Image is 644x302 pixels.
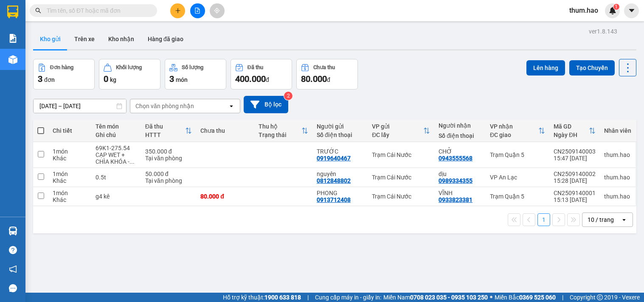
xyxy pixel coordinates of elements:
div: Trạm Quận 5 [490,193,545,200]
img: solution-icon [8,34,17,43]
button: plus [170,3,185,18]
div: CHỞ [439,148,481,155]
th: Toggle SortBy [141,120,196,142]
div: Đơn hàng [50,64,73,70]
span: Miền Bắc [495,293,556,302]
div: Trạm Cái Nước [372,193,430,200]
sup: 1 [613,4,619,10]
div: 15:28 [DATE] [554,177,596,184]
div: TRƯỚC [317,148,363,155]
div: HTTT [145,131,185,138]
div: 15:47 [DATE] [554,155,596,162]
button: caret-down [624,3,639,18]
div: Số lượng [182,64,203,70]
div: 0812848802 [317,177,351,184]
div: Đã thu [145,123,185,130]
button: aim [210,3,225,18]
span: kg [110,76,116,83]
div: CẠP WET + CHÌA KHÓA - XUỐNG NHẸ TAY K BAO CHÀY XƯỚT [96,151,137,165]
div: Đã thu [247,64,263,70]
div: Số điện thoại [439,132,481,139]
sup: 2 [284,92,292,100]
div: VP gửi [372,123,423,130]
span: 80.000 [301,74,327,84]
strong: 1900 633 818 [264,294,301,301]
div: Người gửi [317,123,363,130]
div: g4 kê [96,193,137,200]
span: copyright [597,294,603,300]
span: notification [9,265,17,273]
span: 400.000 [235,74,266,84]
img: icon-new-feature [609,7,616,14]
div: Trạm Cái Nước [372,174,430,181]
th: Toggle SortBy [486,120,549,142]
span: Miền Nam [383,293,488,302]
th: Toggle SortBy [549,120,600,142]
div: Chưa thu [200,127,250,134]
div: 0989334355 [439,177,472,184]
div: thum.hao [604,151,631,158]
img: warehouse-icon [8,55,17,64]
span: ⚪️ [490,296,492,299]
div: 0913712408 [317,196,351,203]
div: Trạng thái [259,131,301,138]
button: 1 [537,213,550,226]
div: 80.000 đ [200,193,250,200]
span: search [35,8,41,14]
div: 15:13 [DATE] [554,196,596,203]
div: 69K1-275.54 [96,145,137,151]
div: Khác [53,196,87,203]
span: đ [266,76,269,83]
span: món [176,76,188,83]
div: Khối lượng [116,64,142,70]
div: CN2509140002 [554,171,596,177]
div: 1 món [53,171,87,177]
div: 350.000 đ [145,148,192,155]
svg: open [621,216,627,223]
button: Đơn hàng3đơn [33,59,95,89]
div: Tại văn phòng [145,155,192,162]
div: 0943555568 [439,155,472,162]
span: 0 [104,74,108,84]
span: 3 [38,74,42,84]
div: Mã GD [554,123,589,130]
img: logo-vxr [7,6,18,18]
span: đơn [44,76,55,83]
input: Select a date range. [34,99,126,113]
div: Khác [53,177,87,184]
div: thum.hao [604,193,631,200]
button: Trên xe [67,29,101,49]
svg: open [228,103,235,109]
span: thum.hao [562,5,605,16]
div: Tên món [96,123,137,130]
button: file-add [190,3,205,18]
button: Lên hàng [526,60,565,75]
div: 0.5t [96,174,137,181]
div: 1 món [53,148,87,155]
span: Hỗ trợ kỹ thuật: [223,293,301,302]
div: nguyên [317,171,363,177]
img: warehouse-icon [8,226,17,235]
span: Cung cấp máy in - giấy in: [315,293,381,302]
span: 3 [169,74,174,84]
button: Đã thu400.000đ [231,59,292,89]
span: plus [175,8,181,14]
div: VP An Lạc [490,174,545,181]
span: | [562,293,563,302]
strong: 0369 525 060 [519,294,556,301]
div: CN2509140003 [554,148,596,155]
button: Tạo Chuyến [569,60,615,75]
div: Khác [53,155,87,162]
div: 50.000 đ [145,171,192,177]
div: Chọn văn phòng nhận [135,102,194,110]
span: đ [327,76,330,83]
div: Trạm Cái Nước [372,151,430,158]
div: 1 món [53,190,87,196]
span: file-add [194,8,200,14]
button: Kho gửi [33,29,67,49]
div: PHONG [317,190,363,196]
div: CN2509140001 [554,190,596,196]
div: ĐC lấy [372,131,423,138]
button: Hàng đã giao [141,29,190,49]
div: Tại văn phòng [145,177,192,184]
